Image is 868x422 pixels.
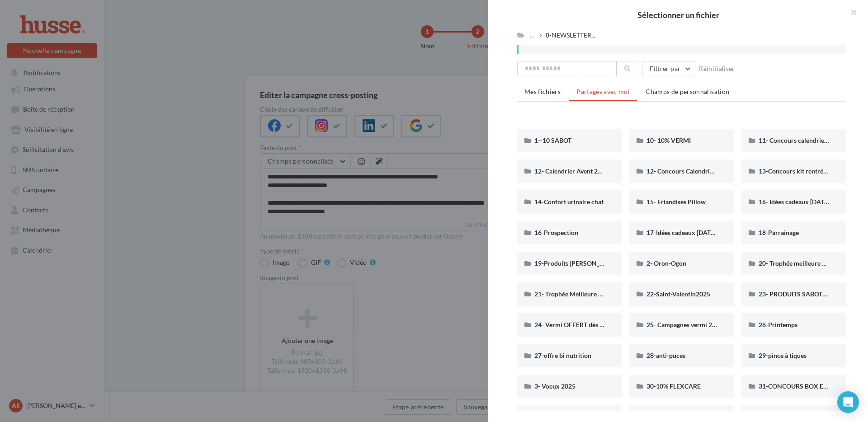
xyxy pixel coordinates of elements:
[534,290,636,298] span: 21- Trophée Meilleure Marque 2025
[759,321,797,328] span: 26-Printemps
[534,321,636,328] span: 24- Vermi OFFERT dès 75 € d'achats
[534,229,578,236] span: 16-Prospection
[759,259,859,267] span: 20- Trophée meilleure marque 2025
[646,198,706,206] span: 15- Friandises Pillow
[646,382,701,390] span: 30-10% FLEXCARE
[534,352,591,359] span: 27-offre bi nutrition
[837,391,859,413] div: Open Intercom Messenger
[759,382,830,390] span: 31-CONCOURS BOX ETE
[528,29,536,42] div: ...
[759,167,842,175] span: 13-Concours kit rentrée 2024
[642,61,695,76] button: Filtrer par
[646,259,686,267] span: 2- Oron-Ogon
[695,63,739,74] button: Réinitialiser
[759,229,799,236] span: 18-Parrainage
[759,352,807,359] span: 29-pince à tiques
[534,198,604,206] span: 14-Confort urinaire chat
[646,321,723,328] span: 25- Campagnes vermi 2025
[524,88,561,95] span: Mes fichiers
[534,382,576,390] span: 3- Voeux 2025
[503,11,854,19] h2: Sélectionner un fichier
[534,167,609,175] span: 12- Calendrier Avent 2024
[646,88,729,95] span: Champs de personnalisation
[759,290,846,298] span: 23- PRODUITS SABOTS HIVER
[576,88,630,95] span: Partagés avec moi
[759,198,846,206] span: 16- Idées cadeaux [DATE] chats
[646,229,736,236] span: 17-Idées cadeaux [DATE] chiens
[646,290,710,298] span: 22-Saint-Valentin2025
[759,136,862,144] span: 11- Concours calendrier papier 2025
[546,31,595,40] span: 8-NEWSLETTER...
[534,259,620,267] span: 19-Produits [PERSON_NAME]
[534,136,571,144] span: 1--10 SABOT
[646,136,691,144] span: 10- 10% VERMI
[646,167,732,175] span: 12- Concours Calendrier avent
[646,352,685,359] span: 28-anti-puces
